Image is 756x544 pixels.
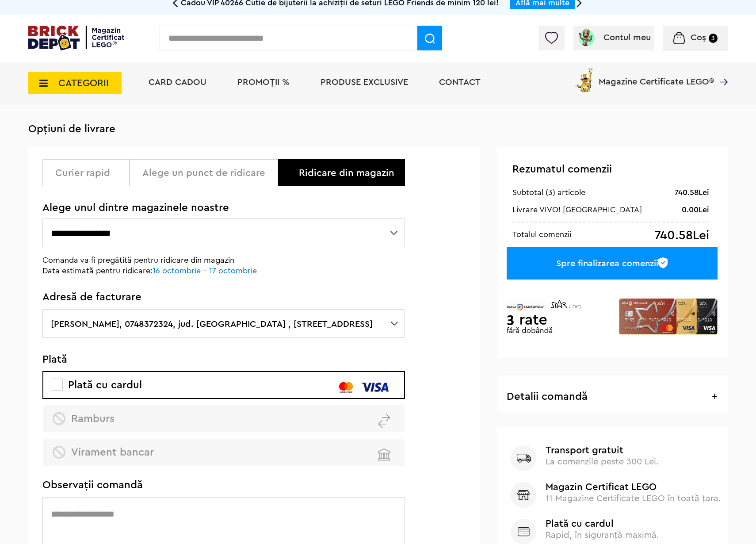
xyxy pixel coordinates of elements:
[546,519,722,529] b: Plată cu cardul
[511,482,536,508] img: Magazin Certificat LEGO
[599,66,714,86] span: Magazine Certificate LEGO®
[691,33,706,42] span: Coș
[53,380,142,391] span: Plată cu cardul
[512,187,585,198] div: Subtotal (3) articole
[507,391,718,402] h3: Detalii comandă
[675,187,709,198] div: 740.58Lei
[439,78,481,87] a: Contact
[507,247,718,280] div: Spre finalizarea comenzii
[321,78,408,87] a: Produse exclusive
[714,66,728,75] a: Magazine Certificate LEGO®
[42,354,405,365] h3: Plată
[546,445,722,455] b: Transport gratuit
[237,78,290,87] a: PROMOȚII %
[42,203,405,212] p: Alege unul dintre magazinele noastre
[153,267,257,275] span: 16 octombrie - 17 octombrie
[58,78,109,88] span: CATEGORII
[709,34,718,43] small: 3
[655,229,709,242] div: 740.58Lei
[299,168,398,178] div: Ridicare din magazin
[546,457,659,466] span: La comenzile peste 300 Lei.
[42,292,405,303] h3: Adresă de facturare
[55,168,123,178] div: Curier rapid
[712,391,718,402] span: +
[42,265,286,276] p: Data estimată pentru ridicare:
[42,255,286,265] p: Comanda va fi pregătită pentru ridicare din magazin
[546,494,721,503] span: 11 Magazine Certificate LEGO în toată țara.
[511,445,536,471] img: Transport gratuit
[142,168,271,178] div: Alege un punct de ridicare
[512,164,612,175] span: Rezumatul comenzii
[512,229,571,240] div: Totalul comenzii
[546,482,722,492] b: Magazin Certificat LEGO
[577,33,651,42] a: Contul meu
[28,123,728,136] h3: Opțiuni de livrare
[603,33,651,42] span: Contul meu
[512,204,642,215] div: Livrare VIVO! [GEOGRAPHIC_DATA]
[42,480,405,490] h3: Observații comandă
[149,78,206,87] a: Card Cadou
[682,204,709,215] div: 0.00Lei
[42,309,405,338] label: [PERSON_NAME], 0748372324, jud. [GEOGRAPHIC_DATA] , [STREET_ADDRESS]
[546,531,659,540] span: Rapid, în siguranță maximă.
